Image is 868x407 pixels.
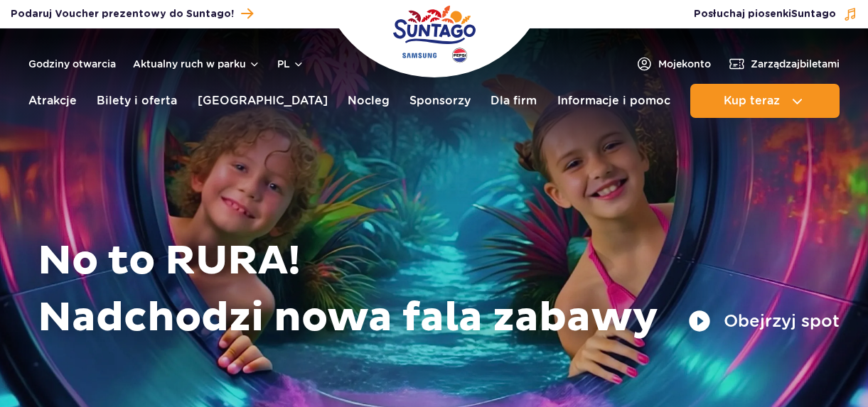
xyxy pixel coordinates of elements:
button: Posłuchaj piosenkiSuntago [694,7,857,21]
h1: No to RURA! Nadchodzi nowa fala zabawy [38,233,840,347]
a: Bilety i oferta [97,84,177,118]
span: Kup teraz [724,94,780,107]
button: Kup teraz [690,84,840,118]
span: Zarządzaj biletami [751,57,840,71]
a: Sponsorzy [409,84,471,118]
span: Suntago [791,9,836,19]
a: Nocleg [348,84,390,118]
a: [GEOGRAPHIC_DATA] [198,84,328,118]
a: Podaruj Voucher prezentowy do Suntago! [11,4,253,23]
a: Zarządzajbiletami [728,55,840,72]
span: Posłuchaj piosenki [694,7,836,21]
a: Dla firm [491,84,537,118]
span: Podaruj Voucher prezentowy do Suntago! [11,7,234,21]
a: Godziny otwarcia [28,57,116,71]
button: Obejrzyj spot [688,310,840,332]
a: Mojekonto [636,55,711,72]
button: Aktualny ruch w parku [133,58,260,70]
a: Informacje i pomoc [557,84,670,118]
button: pl [277,57,304,71]
span: Moje konto [658,57,711,71]
a: Atrakcje [28,84,77,118]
